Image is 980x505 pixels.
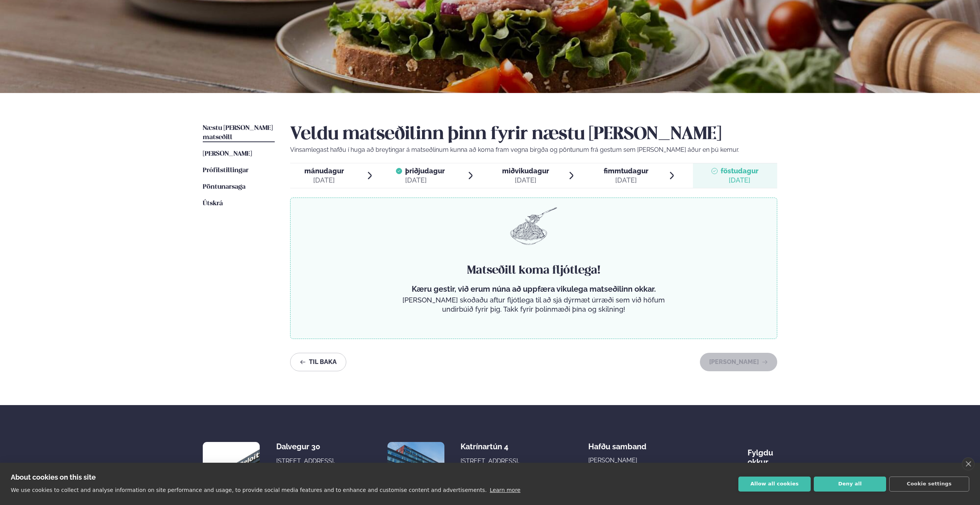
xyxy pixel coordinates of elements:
[748,442,777,467] div: Fylgdu okkur
[700,353,777,371] button: [PERSON_NAME]
[461,442,522,451] div: Katrínartún 4
[588,456,681,483] a: [PERSON_NAME][EMAIL_ADDRESS][DOMAIN_NAME]
[399,284,668,294] p: Kæru gestir, við erum núna að uppfæra vikulega matseðilinn okkar.
[588,436,646,451] span: Hafðu samband
[510,207,557,245] img: pasta
[203,183,245,192] a: Pöntunarsaga
[405,176,445,185] div: [DATE]
[387,442,444,499] img: image alt
[490,487,521,493] a: Learn more
[11,473,96,481] strong: About cookies on this site
[962,457,975,470] a: close
[814,477,886,492] button: Deny all
[399,263,668,278] h4: Matseðill koma fljótlega!
[290,145,777,154] p: Vinsamlegast hafðu í huga að breytingar á matseðlinum kunna að koma fram vegna birgða og pöntunum...
[276,457,337,475] div: [STREET_ADDRESS], [GEOGRAPHIC_DATA]
[290,124,777,145] h2: Veldu matseðilinn þinn fyrir næstu [PERSON_NAME]
[721,176,758,185] div: [DATE]
[604,167,648,175] span: fimmtudagur
[721,167,758,175] span: föstudagur
[304,167,344,175] span: mánudagur
[203,151,252,157] span: [PERSON_NAME]
[203,199,223,208] a: Útskrá
[203,184,245,190] span: Pöntunarsaga
[203,125,273,141] span: Næstu [PERSON_NAME] matseðill
[502,176,549,185] div: [DATE]
[399,296,668,314] p: [PERSON_NAME] skoðaðu aftur fljótlega til að sjá dýrmæt úrræði sem við höfum undirbúið fyrir þig....
[203,167,249,174] span: Prófílstillingar
[738,477,811,492] button: Allow all cookies
[203,166,249,175] a: Prófílstillingar
[604,176,648,185] div: [DATE]
[276,442,337,451] div: Dalvegur 30
[203,442,260,499] img: image alt
[304,176,344,185] div: [DATE]
[461,457,522,475] div: [STREET_ADDRESS], [GEOGRAPHIC_DATA]
[203,124,275,142] a: Næstu [PERSON_NAME] matseðill
[405,167,445,175] span: þriðjudagur
[889,477,969,492] button: Cookie settings
[502,167,549,175] span: miðvikudagur
[290,353,346,371] button: Til baka
[11,487,487,493] p: We use cookies to collect and analyse information on site performance and usage, to provide socia...
[203,150,252,159] a: [PERSON_NAME]
[203,200,223,207] span: Útskrá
